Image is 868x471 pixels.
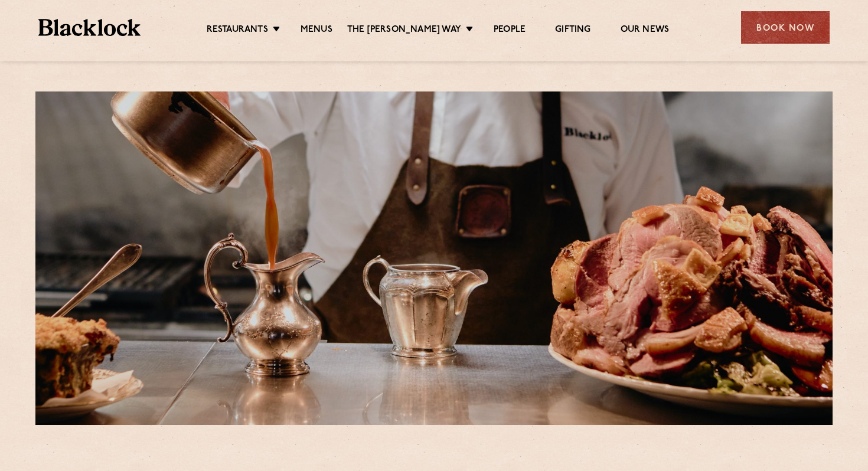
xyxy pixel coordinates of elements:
div: Book Now [741,11,830,44]
a: The [PERSON_NAME] Way [347,24,461,37]
a: Gifting [555,24,590,37]
a: Restaurants [207,24,268,37]
a: People [494,24,526,37]
a: Our News [621,24,670,37]
a: Menus [301,24,332,37]
img: BL_Textured_Logo-footer-cropped.svg [38,19,141,36]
